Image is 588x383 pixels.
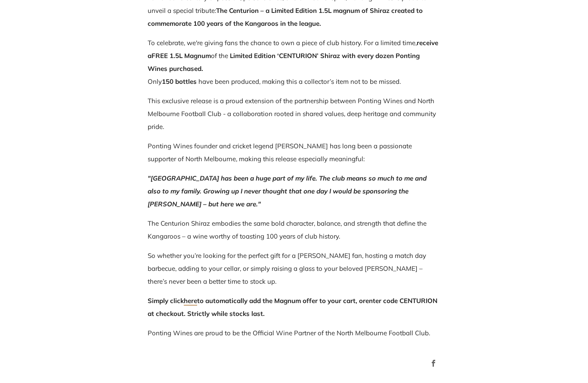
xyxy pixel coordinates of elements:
[148,39,438,60] span: To celebrate, we're giving fans the chance to own a piece of club history. For a limited time,
[148,297,365,305] span: Simply click to automatically add the Magnum offer to your cart, or
[148,174,427,208] em: "[GEOGRAPHIC_DATA] has been a huge part of my life. The club means so much to me and also to my f...
[148,329,430,337] span: Ponting Wines are proud to be the Official Wine Partner of the North Melbourne Football Club.
[148,219,427,240] span: The Centurion Shiraz embodies the same bold character, balance, and strength that define the Kang...
[148,142,412,163] span: Ponting Wines founder and cricket legend [PERSON_NAME] has long been a passionate supporter of No...
[152,52,211,60] strong: FREE 1.5L Magnum
[197,77,401,86] span: have been produced, making this a collector’s item not to be missed.
[148,251,426,285] span: So whether you’re looking for the perfect gift for a [PERSON_NAME] fan, hosting a match day barbe...
[230,52,279,60] strong: Limited Edition ‘
[184,297,197,306] a: here
[148,77,162,86] span: Only
[211,52,228,60] span: of the
[184,309,265,318] span: . Strictly while stocks last.
[148,6,423,28] strong: The Centurion – a Limited Edition 1.5L magnum of Shiraz created to commemorate 100 years of the K...
[162,77,197,86] strong: 150 bottles
[148,52,420,73] strong: CENTURION’ Shiraz with every dozen Ponting Wines purchased.
[148,97,436,131] span: This exclusive release is a proud extension of the partnership between Ponting Wines and North Me...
